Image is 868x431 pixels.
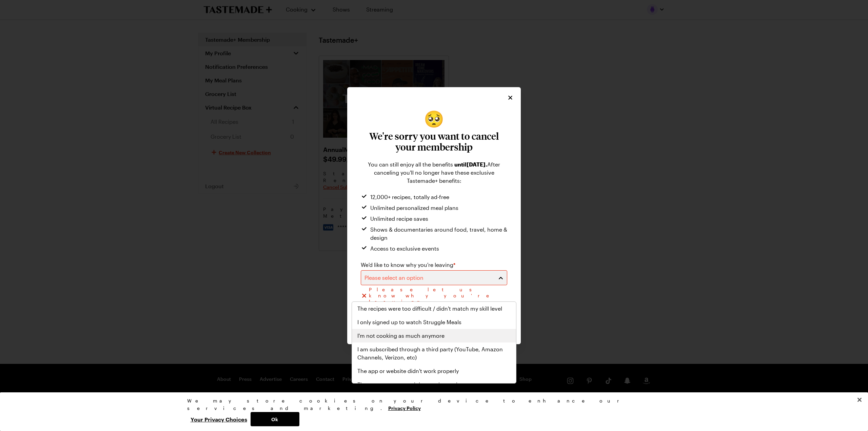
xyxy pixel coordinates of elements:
span: I only signed up to watch Struggle Meals [357,318,461,326]
div: Please select an option [352,301,516,384]
div: We may store cookies on your device to enhance our services and marketing. [187,397,675,412]
div: Please select an option [364,274,493,282]
span: I am subscribed through a third party (YouTube, Amazon Channels, Verizon, etc) [357,345,511,361]
button: Close [852,392,867,407]
button: Please select an option [361,270,507,285]
div: Privacy [187,397,675,426]
span: The recipes were too difficult / didn't match my skill level [357,305,502,313]
a: More information about your privacy, opens in a new tab [388,405,421,411]
span: There were not enough interesting recipes [357,380,467,389]
span: The app or website didn't work properly [357,367,459,375]
button: Ok [251,412,299,426]
button: Your Privacy Choices [187,412,251,426]
span: I'm not cooking as much anymore [357,332,445,340]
